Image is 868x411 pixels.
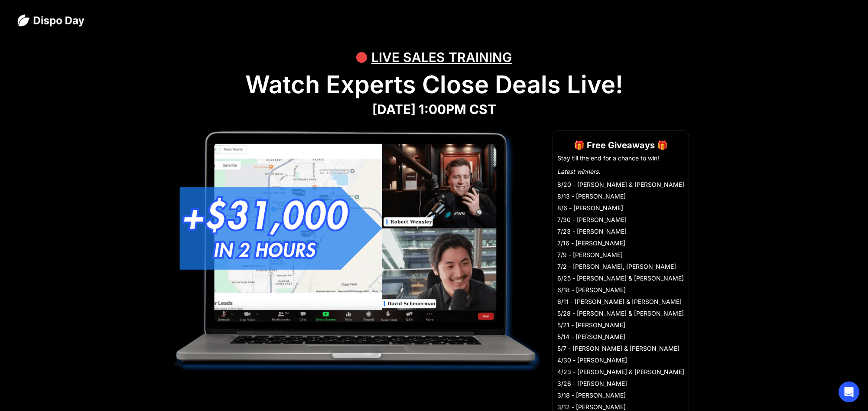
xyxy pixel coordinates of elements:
[17,70,851,99] h1: Watch Experts Close Deals Live!
[574,140,668,150] strong: 🎁 Free Giveaways 🎁
[372,101,496,117] strong: [DATE] 1:00PM CST
[371,44,512,70] div: LIVE SALES TRAINING
[557,168,600,175] em: Latest winners:
[557,154,684,163] li: Stay till the end for a chance to win!
[839,382,859,402] div: Open Intercom Messenger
